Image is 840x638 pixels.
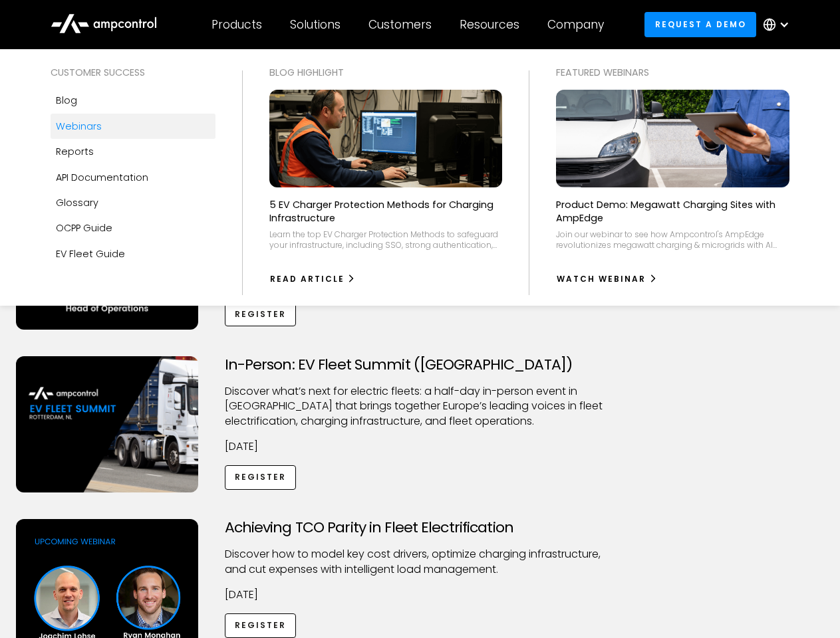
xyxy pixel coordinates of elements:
a: watch webinar [556,268,658,290]
a: Blog [51,88,215,113]
div: Glossary [56,195,98,210]
a: Request a demo [644,12,756,37]
div: Resources [460,17,519,32]
div: Customers [368,17,432,32]
a: Glossary [51,190,215,215]
h3: Achieving TCO Parity in Fleet Electrification [225,519,616,536]
div: watch webinar [557,273,646,285]
a: Register [225,302,297,326]
div: Featured webinars [556,65,789,80]
p: Discover how to model key cost drivers, optimize charging infrastructure, and cut expenses with i... [225,547,616,577]
div: Solutions [290,17,341,32]
div: Blog Highlight [269,65,503,80]
p: Product Demo: Megawatt Charging Sites with AmpEdge [556,198,789,225]
div: OCPP Guide [56,221,112,235]
a: API Documentation [51,165,215,190]
div: Company [547,17,604,32]
a: Webinars [51,114,215,139]
div: Customer success [51,65,215,80]
a: OCPP Guide [51,215,215,241]
a: Register [225,465,297,490]
div: Learn the top EV Charger Protection Methods to safeguard your infrastructure, including SSO, stro... [269,229,503,250]
div: Read Article [270,273,345,285]
div: API Documentation [56,170,148,185]
div: Join our webinar to see how Ampcontrol's AmpEdge revolutionizes megawatt charging & microgrids wi... [556,229,789,250]
h3: In-Person: EV Fleet Summit ([GEOGRAPHIC_DATA]) [225,356,616,373]
p: 5 EV Charger Protection Methods for Charging Infrastructure [269,198,503,225]
p: ​Discover what’s next for electric fleets: a half-day in-person event in [GEOGRAPHIC_DATA] that b... [225,384,616,429]
div: EV Fleet Guide [56,247,125,261]
a: Reports [51,139,215,164]
a: EV Fleet Guide [51,241,215,266]
div: Webinars [56,119,102,134]
a: Register [225,613,297,638]
p: [DATE] [225,587,616,602]
div: Reports [56,144,94,159]
div: Blog [56,93,77,108]
a: Read Article [269,268,356,290]
div: Products [211,17,262,32]
p: [DATE] [225,439,616,454]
